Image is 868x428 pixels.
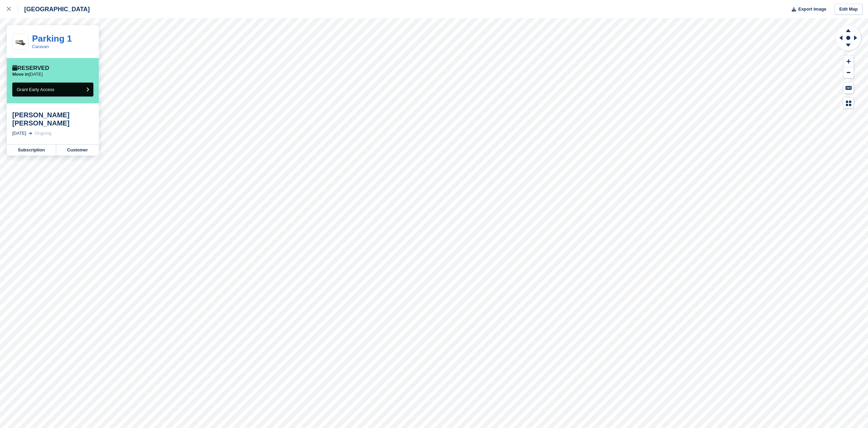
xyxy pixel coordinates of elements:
[835,4,863,15] a: Edit Map
[18,5,90,13] div: [GEOGRAPHIC_DATA]
[12,65,49,72] div: Reserved
[12,111,93,127] div: [PERSON_NAME] [PERSON_NAME]
[843,67,854,78] button: Zoom Out
[13,37,28,46] img: Caravan%20-%20R.jpeg
[843,98,854,109] button: Map Legend
[32,33,72,44] a: Parking 1
[843,56,854,67] button: Zoom In
[7,145,56,156] a: Subscription
[12,83,93,97] button: Grant Early Access
[56,145,99,156] a: Customer
[798,6,826,13] span: Export Image
[788,4,826,15] button: Export Image
[32,44,49,49] a: Caravan
[843,82,854,93] button: Keyboard Shortcuts
[17,87,55,92] span: Grant Early Access
[35,130,51,137] div: Ongoing
[12,72,29,77] span: Move in
[12,130,26,137] div: [DATE]
[12,72,43,77] p: [DATE]
[29,132,32,135] img: arrow-right-light-icn-cde0832a797a2874e46488d9cf13f60e5c3a73dbe684e267c42b8395dfbc2abf.svg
